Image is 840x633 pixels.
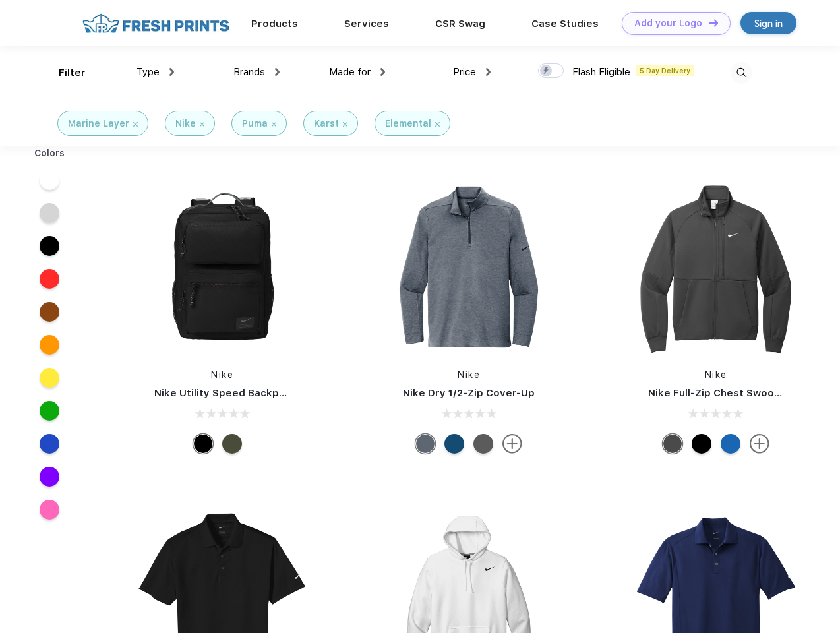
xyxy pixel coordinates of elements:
div: Black [692,434,711,454]
a: Nike Full-Zip Chest Swoosh Jacket [648,387,824,399]
img: func=resize&h=266 [628,179,804,355]
img: filter_cancel.svg [133,122,138,127]
div: Marine Layer [68,117,129,131]
img: desktop_search.svg [731,62,752,84]
img: filter_cancel.svg [435,122,440,127]
div: Add your Logo [634,18,702,29]
div: Anthracite [663,434,682,454]
span: Made for [329,66,371,78]
span: 5 Day Delivery [636,65,694,76]
a: Sign in [740,12,796,34]
span: Type [136,66,160,78]
div: Royal [721,434,740,454]
div: Black [193,434,213,454]
img: func=resize&h=266 [135,179,310,355]
div: Filter [59,65,86,80]
a: Products [251,18,298,30]
img: dropdown.png [380,68,385,76]
img: fo%20logo%202.webp [78,12,233,35]
img: filter_cancel.svg [343,122,347,127]
img: DT [709,19,718,26]
span: Price [453,66,476,78]
a: Services [344,18,389,30]
a: Nike Dry 1/2-Zip Cover-Up [403,387,535,399]
div: Black Heather [473,434,493,454]
a: Nike [705,369,727,380]
span: Flash Eligible [572,66,630,78]
div: Navy Heather [415,434,435,454]
img: dropdown.png [169,68,174,76]
div: Cargo Khaki [222,434,242,454]
img: func=resize&h=266 [381,179,556,355]
div: Colors [24,146,75,160]
img: dropdown.png [275,68,280,76]
div: Elemental [385,117,431,131]
a: CSR Swag [435,18,485,30]
a: Nike Utility Speed Backpack [154,387,297,399]
div: Gym Blue [444,434,464,454]
img: filter_cancel.svg [272,122,276,127]
span: Brands [233,66,265,78]
div: Nike [175,117,196,131]
img: filter_cancel.svg [200,122,204,127]
img: more.svg [502,434,522,454]
div: Karst [314,117,339,131]
a: Nike [211,369,233,380]
div: Puma [242,117,268,131]
a: Nike [458,369,480,380]
img: more.svg [750,434,769,454]
div: Sign in [754,16,783,31]
img: dropdown.png [486,68,491,76]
